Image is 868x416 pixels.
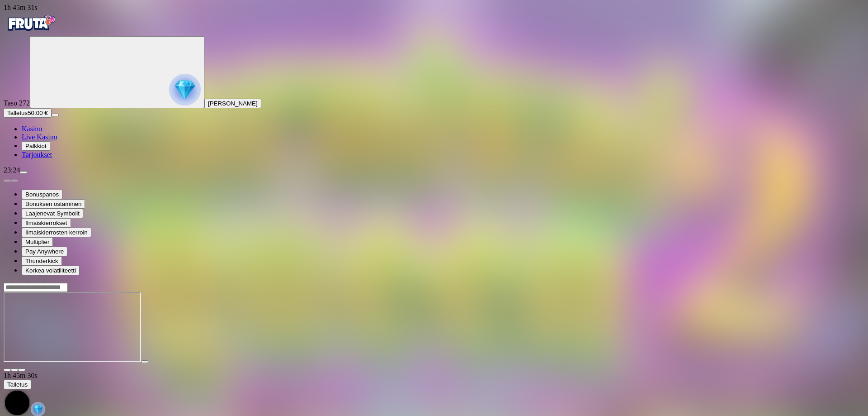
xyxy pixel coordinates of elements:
button: Pay Anywhere [22,247,67,256]
button: Korkea volatiliteetti [22,266,80,275]
button: menu [20,171,27,174]
button: Talletusplus icon50.00 € [4,108,52,118]
button: Laajenevat Symbolit [22,209,83,218]
span: Bonuksen ostaminen [25,201,81,207]
span: Tarjoukset [22,151,52,158]
span: 23:24 [4,166,20,174]
span: Taso 272 [4,99,30,107]
span: Multiplier [25,239,49,245]
img: reward progress [169,74,201,105]
span: user session time [4,4,38,11]
img: Fruta [4,12,58,34]
button: chevron-down icon [11,368,18,371]
button: Ilmaiskierrosten kerroin [22,228,91,237]
button: menu [52,114,59,116]
span: Live Kasino [22,133,57,141]
a: poker-chip iconLive Kasino [22,133,57,141]
input: Search [4,283,68,292]
button: Ilmaiskierrokset [22,218,71,228]
span: Talletus [7,381,28,388]
span: Kasino [22,125,42,133]
button: Bonuspanos [22,190,62,199]
button: prev slide [4,179,11,182]
a: diamond iconKasino [22,125,42,133]
span: [PERSON_NAME] [208,100,258,107]
button: close icon [4,368,11,371]
span: Ilmaiskierrokset [25,220,67,226]
button: reward iconPalkkiot [22,141,50,151]
span: 50.00 € [28,110,47,116]
nav: Primary [4,12,864,159]
span: Talletus [7,110,28,116]
button: fullscreen icon [18,368,25,371]
a: Fruta [4,28,58,36]
span: Ilmaiskierrosten kerroin [25,229,88,236]
button: Thunderkick [22,256,62,266]
button: [PERSON_NAME] [204,99,261,108]
button: reward progress [30,36,204,108]
span: user session time [4,372,38,379]
span: Palkkiot [25,143,47,149]
button: play icon [141,360,148,363]
span: Laajenevat Symbolit [25,210,80,217]
button: next slide [11,179,18,182]
iframe: Carnival Queen 2 [4,292,141,362]
a: gift-inverted iconTarjoukset [22,151,52,158]
span: Korkea volatiliteetti [25,267,76,274]
span: Pay Anywhere [25,248,64,255]
button: Talletus [4,380,31,389]
button: Bonuksen ostaminen [22,199,85,209]
span: Bonuspanos [25,191,59,198]
button: Multiplier [22,237,53,247]
span: Thunderkick [25,258,58,264]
